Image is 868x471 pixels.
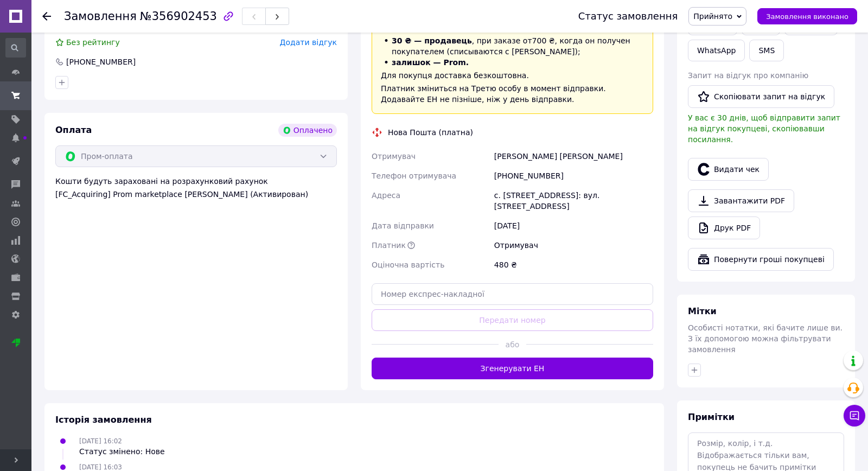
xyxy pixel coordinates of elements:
[499,339,527,350] span: або
[688,158,769,181] button: Видати чек
[55,176,337,200] div: Кошти будуть зараховані на розрахунковий рахунок
[79,446,165,457] div: Статус змінено: Нове
[79,463,122,471] span: [DATE] 16:03
[688,217,760,239] a: Друк PDF
[385,127,476,138] div: Нова Пошта (платна)
[79,437,122,445] span: [DATE] 16:02
[766,12,848,21] span: Замовлення виконано
[55,415,152,425] span: Історія замовлення
[492,235,655,255] div: Отримувач
[392,58,469,67] span: залишок — Prom.
[372,260,444,269] span: Оціночна вартість
[372,152,416,161] span: Отримувач
[381,35,644,57] li: , при заказе от 700 ₴ , когда он получен покупателем (списываются с [PERSON_NAME]);
[372,191,400,200] span: Адреса
[381,83,644,105] div: Платник зміниться на Третю особу в момент відправки. Додавайте ЕН не пізніше, ніж у день відправки.
[688,306,717,316] span: Мітки
[688,323,843,354] span: Особисті нотатки, які бачите лише ви. З їх допомогою можна фільтрувати замовлення
[492,216,655,235] div: [DATE]
[492,166,655,186] div: [PHONE_NUMBER]
[280,38,337,47] span: Додати відгук
[64,10,137,23] span: Замовлення
[372,358,653,379] button: Згенерувати ЕН
[688,40,745,61] a: WhatsApp
[688,71,808,80] span: Запит на відгук про компанію
[392,36,472,45] span: 30 ₴ — продавець
[372,241,406,250] span: Платник
[492,147,655,166] div: [PERSON_NAME] [PERSON_NAME]
[688,248,834,271] button: Повернути гроші покупцеві
[55,125,92,135] span: Оплата
[492,186,655,216] div: с. [STREET_ADDRESS]: вул. [STREET_ADDRESS]
[278,124,337,137] div: Оплачено
[688,113,840,144] span: У вас є 30 днів, щоб відправити запит на відгук покупцеві, скопіювавши посилання.
[688,189,794,212] a: Завантажити PDF
[688,85,834,108] button: Скопіювати запит на відгук
[372,171,456,180] span: Телефон отримувача
[66,38,120,47] span: Без рейтингу
[578,11,678,22] div: Статус замовлення
[844,405,865,427] button: Чат з покупцем
[492,255,655,275] div: 480 ₴
[749,40,784,61] button: SMS
[140,10,217,23] span: №356902453
[55,189,337,200] div: [FC_Acquiring] Prom marketplace [PERSON_NAME] (Активирован)
[381,70,644,81] div: Для покупця доставка безкоштовна.
[693,12,732,21] span: Прийнято
[65,56,137,67] div: [PHONE_NUMBER]
[42,11,51,22] div: Повернутися назад
[757,8,857,24] button: Замовлення виконано
[688,412,735,422] span: Примітки
[372,221,434,230] span: Дата відправки
[372,283,653,305] input: Номер експрес-накладної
